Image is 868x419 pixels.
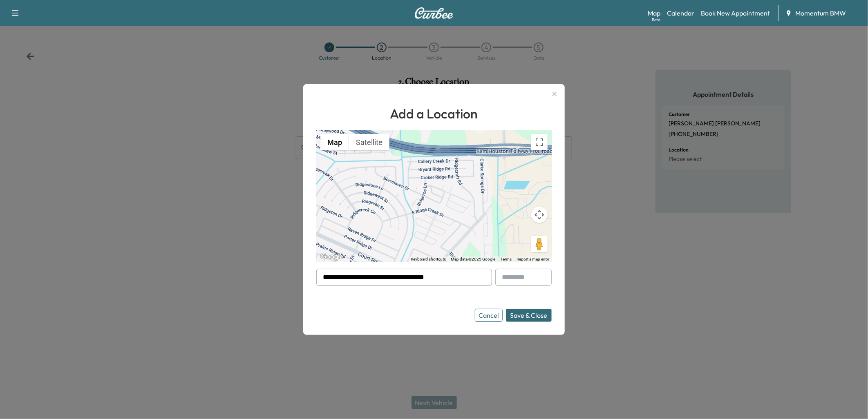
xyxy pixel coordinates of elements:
[316,104,552,123] h1: Add a Location
[701,8,770,18] a: Book New Appointment
[531,236,548,252] button: Drag Pegman onto the map to open Street View
[795,8,846,18] span: Momentum BMW
[414,7,454,19] img: Curbee Logo
[517,257,549,261] a: Report a map error
[318,252,345,262] img: Google
[349,134,389,150] button: Show satellite imagery
[411,256,446,262] button: Keyboard shortcuts
[667,8,694,18] a: Calendar
[451,257,495,261] span: Map data ©2025 Google
[648,8,660,18] a: MapBeta
[506,309,552,322] button: Save & Close
[531,134,548,150] button: Toggle fullscreen view
[500,257,512,261] a: Terms (opens in new tab)
[652,17,660,23] div: Beta
[318,252,345,262] a: Open this area in Google Maps (opens a new window)
[320,134,349,150] button: Show street map
[531,207,548,223] button: Map camera controls
[475,309,503,322] button: Cancel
